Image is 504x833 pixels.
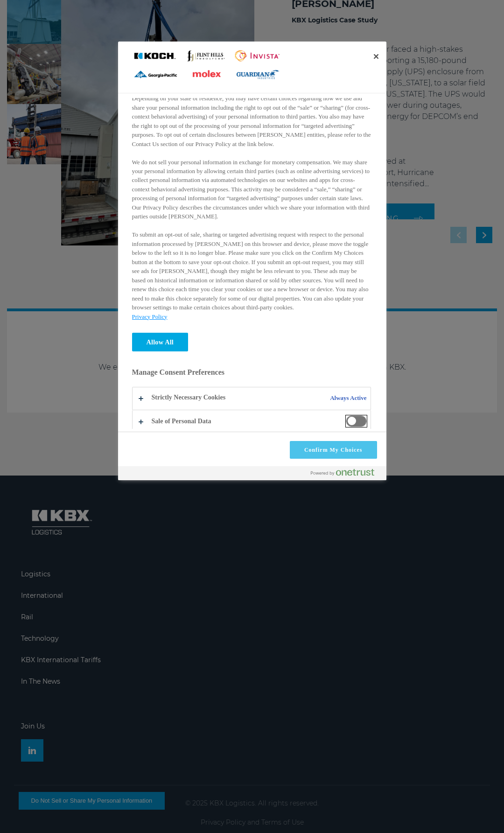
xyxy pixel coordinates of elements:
div: Depending on your state of residence, you may have certain choices regarding how we use and share... [132,94,371,321]
button: Allow All [132,333,188,351]
button: Confirm My Choices [290,441,377,459]
div: Company Logo Lockup [132,46,281,84]
a: Privacy Policy , opens in a new tab [132,313,168,320]
div: Preference center [118,42,386,480]
img: Company Logo Lockup [132,49,281,82]
button: Close [366,46,386,67]
img: Powered by OneTrust Opens in a new Tab [311,469,374,476]
h3: Manage Consent Preferences [132,368,371,382]
a: Powered by OneTrust Opens in a new Tab [311,469,382,480]
div: Do Not Sell or Share My Personal Information and Opt Out of Targeted Advertising [118,42,386,480]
